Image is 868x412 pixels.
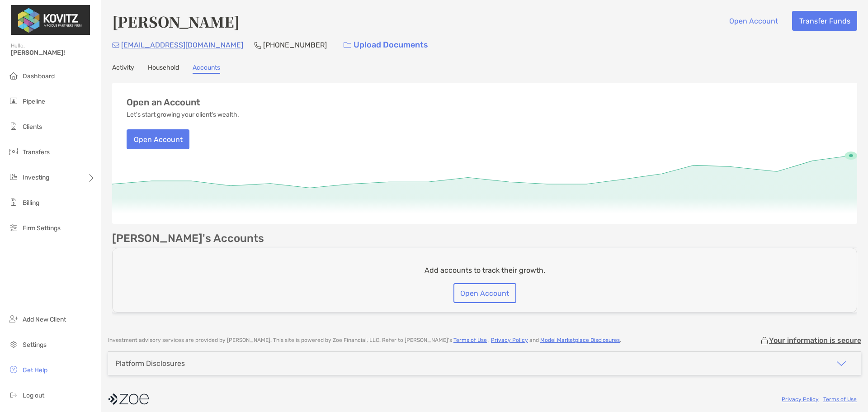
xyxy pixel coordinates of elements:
[112,233,264,244] p: [PERSON_NAME]'s Accounts
[193,64,220,74] a: Accounts
[8,313,19,324] img: add_new_client icon
[8,146,19,157] img: transfers icon
[23,366,47,374] span: Get Help
[112,11,240,32] h4: [PERSON_NAME]
[112,43,119,48] img: Email Icon
[23,392,44,399] span: Log out
[8,121,19,132] img: clients icon
[148,64,179,74] a: Household
[108,389,149,409] img: company logo
[263,39,327,51] p: [PHONE_NUMBER]
[8,197,19,208] img: billing icon
[121,39,243,51] p: [EMAIL_ADDRESS][DOMAIN_NAME]
[8,95,19,106] img: pipeline icon
[23,199,39,207] span: Billing
[112,64,134,74] a: Activity
[453,337,487,343] a: Terms of Use
[23,341,47,349] span: Settings
[127,97,200,108] h3: Open an Account
[23,98,45,105] span: Pipeline
[769,336,861,345] p: Your information is secure
[344,42,351,48] img: button icon
[108,337,621,344] p: Investment advisory services are provided by [PERSON_NAME] . This site is powered by Zoe Financia...
[823,396,857,403] a: Terms of Use
[338,35,434,55] a: Upload Documents
[8,389,19,400] img: logout icon
[425,265,545,276] p: Add accounts to track their growth.
[23,148,50,156] span: Transfers
[127,111,239,118] p: Let's start growing your client's wealth.
[11,4,90,36] img: Zoe Logo
[453,283,516,303] button: Open Account
[8,70,19,81] img: dashboard icon
[254,42,261,49] img: Phone Icon
[23,123,42,131] span: Clients
[23,224,61,232] span: Firm Settings
[836,358,847,369] img: icon arrow
[23,72,55,80] span: Dashboard
[540,337,620,343] a: Model Marketplace Disclosures
[115,359,185,368] div: Platform Disclosures
[8,171,19,182] img: investing icon
[8,364,19,375] img: get-help icon
[23,316,66,323] span: Add New Client
[11,49,95,57] span: [PERSON_NAME]!
[722,11,785,31] button: Open Account
[792,11,857,31] button: Transfer Funds
[491,337,528,343] a: Privacy Policy
[782,396,819,403] a: Privacy Policy
[8,222,19,233] img: firm-settings icon
[8,339,19,350] img: settings icon
[23,174,49,181] span: Investing
[127,129,189,149] button: Open Account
